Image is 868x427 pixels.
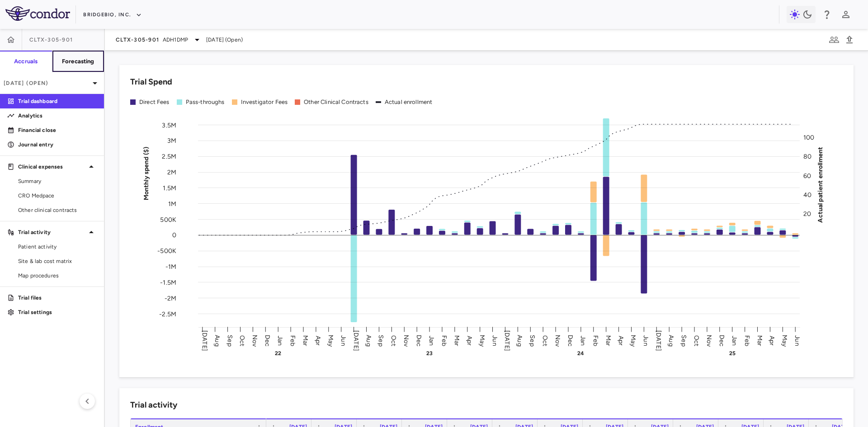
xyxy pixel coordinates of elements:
[705,334,713,347] text: Nov
[160,216,176,223] tspan: 500K
[554,334,561,347] text: Nov
[289,335,297,346] text: Feb
[251,334,259,347] text: Nov
[729,350,736,357] text: 25
[816,146,824,222] tspan: Actual patient enrollment
[302,335,309,346] text: Mar
[275,350,281,357] text: 22
[18,206,97,214] span: Other clinical contracts
[327,334,335,347] text: May
[478,334,486,347] text: May
[629,334,637,347] text: May
[655,330,662,351] text: [DATE]
[18,228,86,236] p: Trial activity
[390,335,397,346] text: Oct
[206,36,243,44] span: [DATE] (Open)
[503,330,511,351] text: [DATE]
[160,278,176,286] tspan: -1.5M
[163,184,176,192] tspan: 1.5M
[241,98,288,106] div: Investigator Fees
[18,141,97,149] p: Journal entry
[803,191,811,198] tspan: 40
[803,153,811,160] tspan: 80
[793,335,801,346] text: Jun
[213,335,221,346] text: Aug
[18,97,97,105] p: Trial dashboard
[617,335,625,345] text: Apr
[314,335,322,345] text: Apr
[803,172,811,179] tspan: 60
[18,243,97,251] span: Patient activity
[162,153,176,160] tspan: 2.5M
[781,334,788,347] text: May
[83,8,142,22] button: BridgeBio, Inc.
[304,98,368,106] div: Other Clinical Contracts
[18,294,97,302] p: Trial files
[453,335,461,346] text: Mar
[130,76,172,88] h6: Trial Spend
[163,36,188,44] span: ADH1DMP
[541,335,549,346] text: Oct
[62,57,94,66] h6: Forecasting
[731,335,738,345] text: Jan
[167,169,176,176] tspan: 2M
[5,6,70,21] img: logo-full-SnFGN8VE.png
[803,210,811,218] tspan: 20
[365,335,373,346] text: Aug
[566,334,574,346] text: Dec
[516,335,524,346] text: Aug
[718,334,726,346] text: Dec
[18,126,97,134] p: Financial close
[352,330,360,351] text: [DATE]
[167,137,176,145] tspan: 3M
[577,350,584,357] text: 24
[667,335,675,346] text: Aug
[440,335,448,346] text: Feb
[377,335,385,346] text: Sep
[491,335,499,346] text: Jun
[162,121,176,129] tspan: 3.5M
[385,98,433,106] div: Actual enrollment
[592,335,599,346] text: Feb
[18,308,97,316] p: Trial settings
[743,335,751,346] text: Feb
[18,192,97,200] span: CRO Medpace
[340,335,347,346] text: Jun
[18,163,86,171] p: Clinical expenses
[768,335,776,345] text: Apr
[604,335,612,346] text: Mar
[142,146,150,200] tspan: Monthly spend ($)
[18,112,97,120] p: Analytics
[680,335,688,346] text: Sep
[415,334,423,346] text: Dec
[116,36,159,43] span: CLTX-305-901
[18,272,97,280] span: Map procedures
[139,98,170,106] div: Direct Fees
[186,98,225,106] div: Pass-throughs
[579,335,587,345] text: Jan
[165,294,176,302] tspan: -2M
[165,263,176,271] tspan: -1M
[426,350,433,357] text: 23
[756,335,764,346] text: Mar
[29,36,73,43] span: CLTX-305-901
[693,335,700,346] text: Oct
[168,200,176,207] tspan: 1M
[803,133,814,141] tspan: 100
[276,335,284,345] text: Jan
[18,257,97,265] span: Site & lab cost matrix
[157,247,176,255] tspan: -500K
[18,177,97,185] span: Summary
[402,334,410,347] text: Nov
[14,57,38,66] h6: Accruals
[264,334,271,346] text: Dec
[238,335,246,346] text: Oct
[428,335,435,345] text: Jan
[4,79,90,87] p: [DATE] (Open)
[130,399,177,411] h6: Trial activity
[172,231,176,239] tspan: 0
[201,330,208,351] text: [DATE]
[159,310,176,318] tspan: -2.5M
[642,335,650,346] text: Jun
[528,335,536,346] text: Sep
